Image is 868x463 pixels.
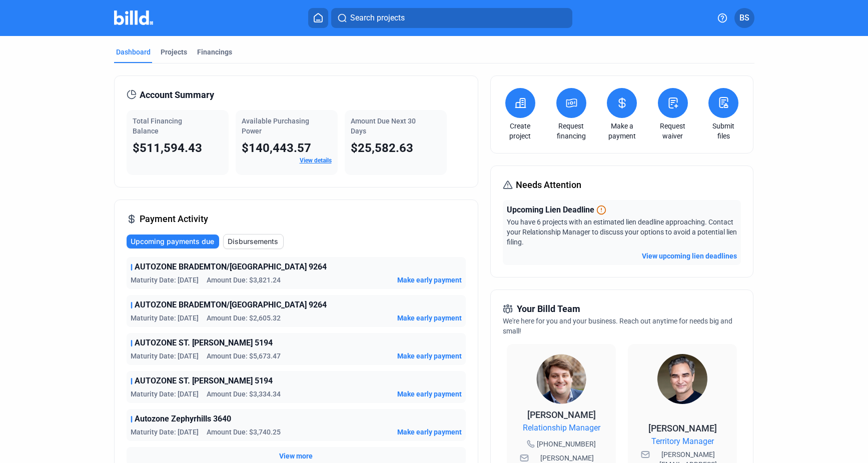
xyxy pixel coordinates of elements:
[507,218,737,246] span: You have 6 projects with an estimated lien deadline approaching. Contact your Relationship Manage...
[706,121,741,141] a: Submit files
[657,354,707,404] img: Territory Manager
[133,141,202,155] span: $511,594.43
[604,121,639,141] a: Make a payment
[114,10,154,25] img: Billd Company Logo
[207,389,281,399] span: Amount Due: $3,334.34
[536,354,586,404] img: Relationship Manager
[131,427,199,437] span: Maturity Date: [DATE]
[300,157,332,164] a: View details
[397,351,462,361] button: Make early payment
[140,88,214,102] span: Account Summary
[133,117,182,135] span: Total Financing Balance
[207,427,281,437] span: Amount Due: $3,740.25
[161,47,187,57] div: Projects
[228,236,278,246] span: Disbursements
[207,313,281,323] span: Amount Due: $2,605.32
[397,313,462,323] button: Make early payment
[642,251,737,261] button: View upcoming lien deadlines
[140,212,208,226] span: Payment Activity
[554,121,589,141] a: Request financing
[223,234,284,249] button: Disbursements
[397,275,462,285] button: Make early payment
[397,389,462,399] button: Make early payment
[507,204,594,216] span: Upcoming Lien Deadline
[131,389,199,399] span: Maturity Date: [DATE]
[527,409,596,420] span: [PERSON_NAME]
[242,117,309,135] span: Available Purchasing Power
[279,451,313,461] button: View more
[135,261,327,273] span: AUTOZONE BRADEMTON/[GEOGRAPHIC_DATA] 9264
[197,47,232,57] div: Financings
[648,423,717,433] span: [PERSON_NAME]
[242,141,311,155] span: $140,443.57
[116,47,151,57] div: Dashboard
[503,317,732,335] span: We're here for you and your business. Reach out anytime for needs big and small!
[351,117,416,135] span: Amount Due Next 30 Days
[135,299,327,311] span: AUTOZONE BRADEMTON/[GEOGRAPHIC_DATA] 9264
[523,422,600,434] span: Relationship Manager
[331,8,572,28] button: Search projects
[739,12,749,24] span: BS
[655,121,690,141] a: Request waiver
[207,351,281,361] span: Amount Due: $5,673.47
[135,337,273,349] span: AUTOZONE ST. [PERSON_NAME] 5194
[651,435,714,447] span: Territory Manager
[734,8,754,28] button: BS
[517,302,580,316] span: Your Billd Team
[350,12,405,24] span: Search projects
[537,439,596,449] span: [PHONE_NUMBER]
[397,427,462,437] button: Make early payment
[351,141,413,155] span: $25,582.63
[131,351,199,361] span: Maturity Date: [DATE]
[516,178,581,192] span: Needs Attention
[131,275,199,285] span: Maturity Date: [DATE]
[127,234,219,248] button: Upcoming payments due
[131,313,199,323] span: Maturity Date: [DATE]
[131,236,214,246] span: Upcoming payments due
[135,375,273,387] span: AUTOZONE ST. [PERSON_NAME] 5194
[207,275,281,285] span: Amount Due: $3,821.24
[135,413,231,425] span: Autozone Zephyrhills 3640
[503,121,538,141] a: Create project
